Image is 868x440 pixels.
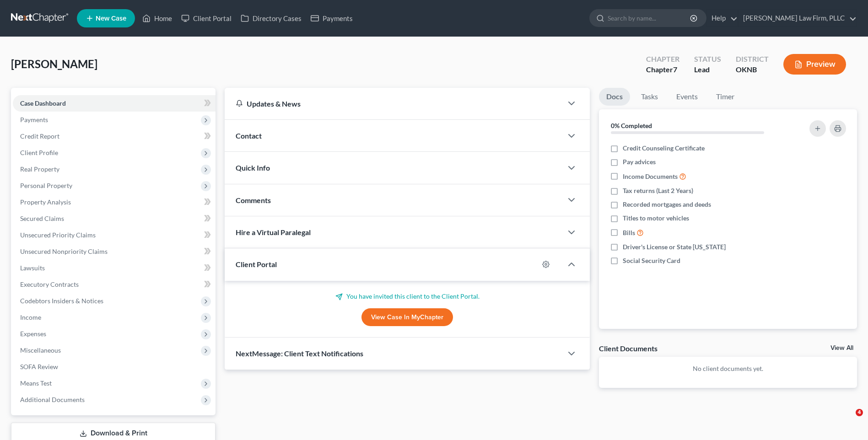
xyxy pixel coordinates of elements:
a: Unsecured Nonpriority Claims [13,243,216,260]
span: Client Portal [236,260,277,268]
div: OKNB [736,64,769,75]
a: Docs [599,88,630,106]
p: No client documents yet. [606,364,850,373]
strong: 0% Completed [611,122,652,129]
button: Preview [783,54,846,75]
a: Directory Cases [236,10,306,27]
span: Lawsuits [20,264,45,272]
a: Payments [306,10,357,27]
span: Additional Documents [20,396,85,403]
span: Hire a Virtual Paralegal [236,228,311,236]
span: Client Profile [20,149,58,156]
div: District [736,54,769,64]
span: [PERSON_NAME] [11,57,97,70]
span: Driver's License or State [US_STATE] [623,242,726,252]
span: Payments [20,116,48,123]
span: Bills [623,228,635,237]
div: Chapter [646,54,679,64]
a: Property Analysis [13,194,216,210]
span: Codebtors Insiders & Notices [20,297,103,305]
a: Home [138,10,177,27]
div: Lead [694,64,721,75]
div: Client Documents [599,343,658,353]
div: Status [694,54,721,64]
span: Expenses [20,330,46,338]
a: Secured Claims [13,210,216,227]
a: View All [830,345,853,351]
span: SOFA Review [20,363,58,370]
a: Timer [709,88,742,106]
div: Updates & News [236,99,551,108]
a: Events [669,88,705,106]
span: Social Security Card [623,256,680,265]
a: [PERSON_NAME] Law Firm, PLLC [739,10,857,27]
span: Credit Report [20,132,59,140]
span: Contact [236,131,262,140]
a: Client Portal [177,10,236,27]
span: Means Test [20,379,52,387]
input: Search by name... [608,10,691,27]
a: Lawsuits [13,260,216,276]
span: Pay advices [623,157,656,166]
span: Recorded mortgages and deeds [623,200,711,209]
span: Comments [236,196,271,204]
a: Executory Contracts [13,276,216,293]
a: Help [707,10,738,27]
a: Credit Report [13,128,216,145]
span: Quick Info [236,163,270,172]
span: Titles to motor vehicles [623,214,689,223]
a: Case Dashboard [13,95,216,112]
div: Chapter [646,64,679,75]
span: Real Property [20,165,59,173]
a: Unsecured Priority Claims [13,227,216,243]
a: SOFA Review [13,359,216,375]
a: View Case in MyChapter [361,308,453,327]
span: Tax returns (Last 2 Years) [623,186,693,195]
span: Secured Claims [20,215,64,222]
span: NextMessage: Client Text Notifications [236,349,363,358]
span: 7 [673,65,677,74]
span: Unsecured Nonpriority Claims [20,247,108,255]
span: New Case [96,15,126,22]
span: Property Analysis [20,198,71,206]
span: Case Dashboard [20,99,66,107]
span: Unsecured Priority Claims [20,231,96,239]
span: Miscellaneous [20,346,61,354]
p: You have invited this client to the Client Portal. [236,292,579,301]
span: Income Documents [623,172,678,181]
iframe: Intercom live chat [837,409,859,431]
span: Income [20,313,41,321]
span: Credit Counseling Certificate [623,144,705,153]
a: Tasks [634,88,665,106]
span: 4 [856,409,863,416]
span: Personal Property [20,182,72,189]
span: Executory Contracts [20,280,79,288]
